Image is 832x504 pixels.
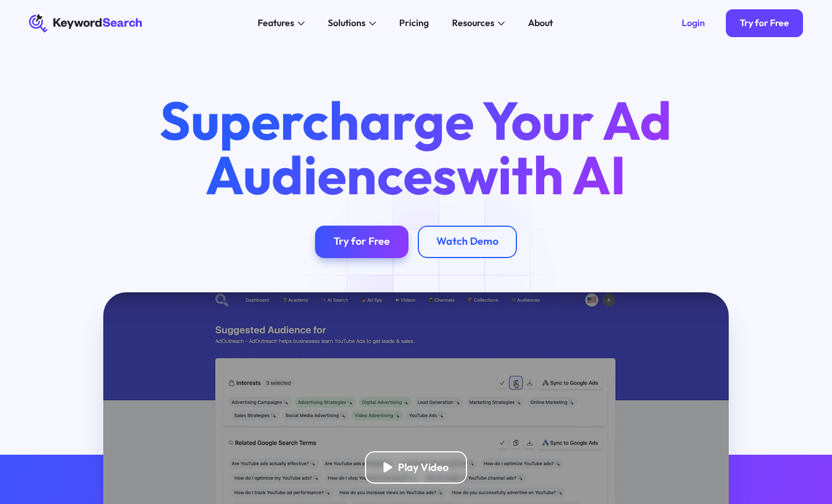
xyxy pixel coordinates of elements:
[328,16,366,30] div: Solutions
[138,93,694,202] h1: Supercharge Your Ad Audiences
[740,17,789,29] div: Try for Free
[452,16,494,30] div: Resources
[315,226,408,258] a: Try for Free
[436,235,498,248] div: Watch Demo
[258,16,294,30] div: Features
[398,461,448,474] div: Play Video
[682,17,705,29] div: Login
[392,14,436,32] a: Pricing
[457,141,626,208] span: with AI
[726,9,803,37] a: Try for Free
[528,16,553,30] div: About
[399,16,429,30] div: Pricing
[521,14,560,32] a: About
[668,9,719,37] a: Login
[334,235,390,248] div: Try for Free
